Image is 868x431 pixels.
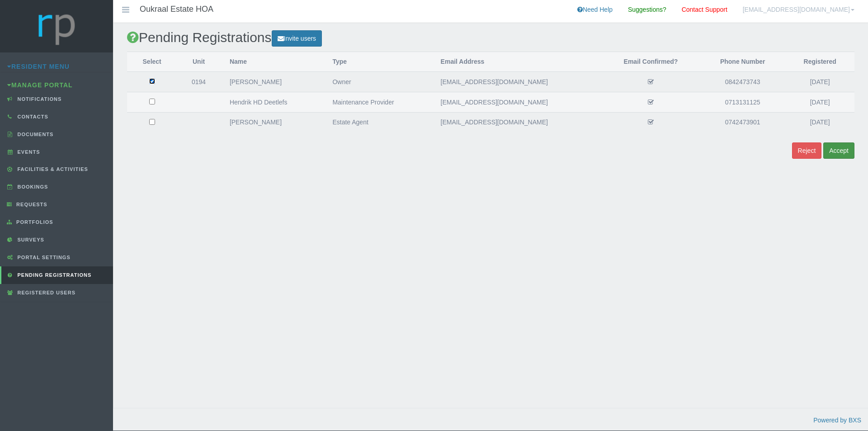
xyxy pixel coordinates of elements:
span: Portfolios [14,219,53,225]
td: [EMAIL_ADDRESS][DOMAIN_NAME] [432,72,602,92]
span: Requests [14,202,47,207]
h4: Oukraal Estate HOA [140,5,213,14]
span: Registered Users [15,290,75,295]
td: Estate Agent [323,112,431,132]
a: Invite users [272,30,322,47]
button: Reject [792,142,822,159]
th: Type [323,52,431,72]
td: [EMAIL_ADDRESS][DOMAIN_NAME] [432,112,602,132]
span: Notifications [15,96,62,102]
span: Events [15,149,40,155]
th: Registered [785,52,854,72]
div: [PERSON_NAME] [230,117,315,128]
span: Facilities & Activities [15,166,88,172]
td: 0742473901 [700,112,785,132]
span: Bookings [15,184,48,189]
th: Select [127,52,177,72]
td: [DATE] [785,72,854,92]
span: Contacts [15,114,48,119]
td: [DATE] [785,92,854,113]
td: 0194 [177,72,221,92]
th: Email Address [432,52,602,72]
h2: Pending Registrations [127,30,854,47]
td: [EMAIL_ADDRESS][DOMAIN_NAME] [432,92,602,113]
th: Phone Number [700,52,785,72]
span: Documents [15,132,54,137]
button: Accept [823,142,854,159]
th: Name [221,52,324,72]
span: Surveys [15,237,44,242]
a: Resident Menu [7,63,70,70]
span: Pending Registrations [15,272,92,278]
a: Manage Portal [7,81,73,89]
td: 0713131125 [700,92,785,113]
div: [PERSON_NAME] [230,77,315,87]
td: Maintenance Provider [323,92,431,113]
td: Owner [323,72,431,92]
td: [DATE] [785,112,854,132]
span: Portal Settings [15,255,71,260]
div: Hendrik HD Deetlefs [230,97,315,108]
a: Powered by BXS [813,417,861,424]
th: Email Confirmed? [602,52,700,72]
td: 0842473743 [700,72,785,92]
th: Unit [177,52,221,72]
